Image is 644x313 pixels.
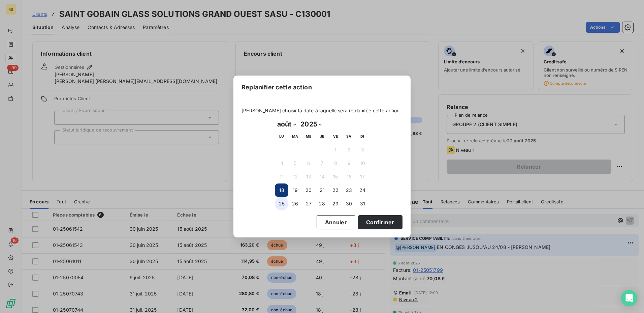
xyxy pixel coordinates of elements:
button: 22 [329,183,342,197]
span: [PERSON_NAME] choisir la date à laquelle sera replanifée cette action : [241,107,402,114]
button: 2 [342,143,356,156]
button: 3 [356,143,369,156]
button: 13 [302,170,315,183]
button: 17 [356,170,369,183]
button: 14 [315,170,329,183]
button: 21 [315,183,329,197]
button: 30 [342,197,356,210]
button: 16 [342,170,356,183]
button: 31 [356,197,369,210]
span: Replanifier cette action [241,83,312,92]
th: jeudi [315,130,329,143]
button: 23 [342,183,356,197]
button: 6 [302,156,315,170]
th: mardi [288,130,302,143]
button: 5 [288,156,302,170]
div: Open Intercom Messenger [621,290,637,306]
button: 11 [275,170,288,183]
button: 25 [275,197,288,210]
button: 8 [329,156,342,170]
th: samedi [342,130,356,143]
button: 19 [288,183,302,197]
button: 20 [302,183,315,197]
button: 29 [329,197,342,210]
button: 10 [356,156,369,170]
button: 9 [342,156,356,170]
button: 27 [302,197,315,210]
button: 24 [356,183,369,197]
th: vendredi [329,130,342,143]
button: 4 [275,156,288,170]
button: 15 [329,170,342,183]
th: mercredi [302,130,315,143]
button: 18 [275,183,288,197]
button: 1 [329,143,342,156]
button: Confirmer [358,215,402,229]
button: 26 [288,197,302,210]
button: 7 [315,156,329,170]
button: Annuler [317,215,355,229]
button: 28 [315,197,329,210]
button: 12 [288,170,302,183]
th: dimanche [356,130,369,143]
th: lundi [275,130,288,143]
